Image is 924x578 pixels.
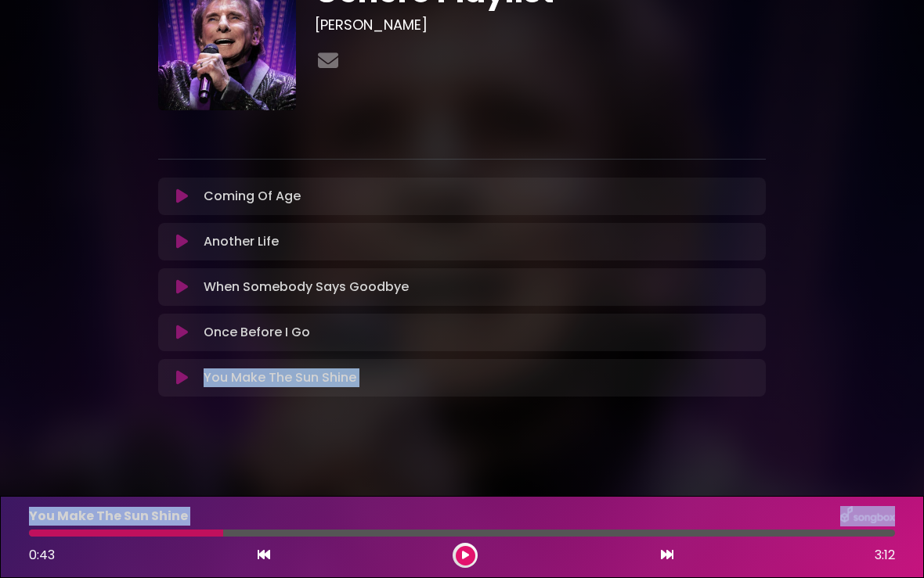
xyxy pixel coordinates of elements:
[204,187,301,206] p: Coming Of Age
[204,323,310,342] p: Once Before I Go
[315,16,766,34] h3: [PERSON_NAME]
[204,232,279,251] p: Another Life
[204,368,356,387] p: You Make The Sun Shine
[204,278,409,296] p: When Somebody Says Goodbye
